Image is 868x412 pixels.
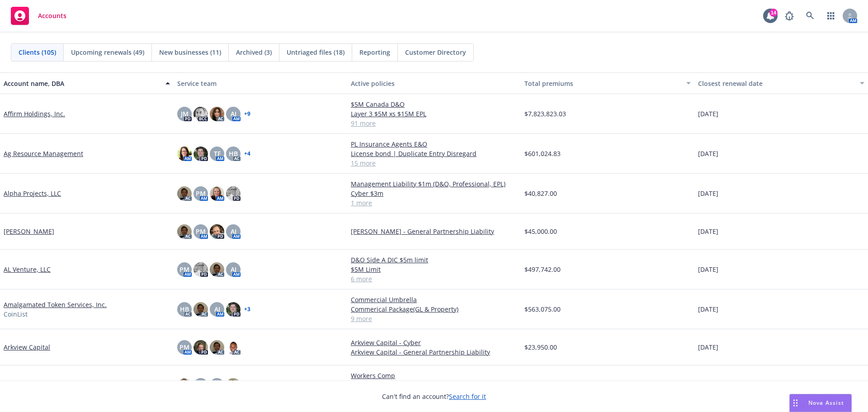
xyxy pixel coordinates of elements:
span: PM [179,342,189,352]
a: Arkview Capital - Cyber [351,338,517,347]
a: Arkview Capital [4,342,50,352]
img: photo [226,378,241,393]
a: [PERSON_NAME] - General Partnership Liability [351,227,517,236]
span: PM [179,265,189,274]
span: [DATE] [698,149,718,158]
span: [DATE] [698,265,718,274]
img: photo [193,147,208,161]
span: Customer Directory [405,47,466,57]
a: Search [801,7,819,25]
a: Ag Resource Management [4,149,83,158]
span: [DATE] [698,189,718,198]
img: photo [177,224,192,239]
span: PM [196,189,206,198]
a: Switch app [822,7,840,25]
span: AJ [231,227,236,236]
span: $7,823,823.03 [524,109,566,118]
img: photo [210,262,224,277]
img: photo [193,302,208,317]
img: photo [177,147,192,161]
span: AJ [214,304,220,314]
a: Report a Bug [780,7,798,25]
button: Total premiums [521,72,694,94]
span: Archived (3) [236,47,272,57]
img: photo [226,340,241,355]
div: Active policies [351,79,517,88]
a: D&O Side A DIC $5m limit [351,255,517,265]
a: $5M Canada D&O [351,99,517,109]
img: photo [193,262,208,277]
img: photo [226,302,241,317]
span: Can't find an account? [382,392,486,401]
span: JM [181,109,189,118]
span: [DATE] [698,109,718,118]
span: $601,024.83 [524,149,561,158]
img: photo [177,378,192,393]
a: Management Liability $1m (D&O, Professional, EPL) [351,179,517,189]
span: [DATE] [698,304,718,314]
div: Closest renewal date [698,79,854,88]
span: AJ [231,109,236,118]
button: Service team [174,72,347,94]
img: photo [210,107,224,121]
a: Alpha Projects, LLC [4,189,61,198]
a: Workers Comp [351,371,517,380]
a: PL Insurance Agents E&O [351,139,517,149]
a: Arkview Capital - General Partnership Liability [351,347,517,357]
span: $40,827.00 [524,189,557,198]
img: photo [193,340,208,355]
span: $45,000.00 [524,227,557,236]
a: + 9 [244,111,250,117]
span: $497,742.00 [524,265,561,274]
a: Accounts [7,3,70,28]
span: AJ [231,265,236,274]
a: Cyber $3m [351,189,517,198]
span: HB [180,304,189,314]
span: [DATE] [698,227,718,236]
a: 9 more [351,314,517,323]
span: Upcoming renewals (49) [71,47,144,57]
div: Service team [177,79,344,88]
button: Active policies [347,72,521,94]
img: photo [177,186,192,201]
span: $23,950.00 [524,342,557,352]
div: 14 [769,9,778,17]
button: Nova Assist [789,394,852,412]
span: PM [196,227,206,236]
span: [DATE] [698,342,718,352]
span: HB [229,149,238,158]
a: AL Venture, LLC [4,265,51,274]
a: Amalgamated Token Services, Inc. [4,300,107,309]
a: Layer 3 $5M xs $15M EPL [351,109,517,118]
span: Clients (105) [19,47,56,57]
img: photo [210,186,224,201]
a: 1 more [351,198,517,208]
a: 15 more [351,158,517,168]
img: photo [193,107,208,121]
span: Reporting [359,47,390,57]
a: [PERSON_NAME] [4,227,54,236]
a: License bond | Duplicate Entry Disregard [351,149,517,158]
span: Untriaged files (18) [287,47,344,57]
span: CoinList [4,309,28,319]
span: New businesses (11) [159,47,221,57]
a: Commercial Umbrella [351,295,517,304]
a: + 3 [244,307,250,312]
img: photo [210,224,224,239]
button: Closest renewal date [694,72,868,94]
a: 91 more [351,118,517,128]
span: Accounts [38,12,66,19]
div: Account name, DBA [4,79,160,88]
div: Total premiums [524,79,681,88]
a: $5M Limit [351,265,517,274]
span: TF [214,149,221,158]
div: Drag to move [790,394,801,412]
a: + 4 [244,151,250,156]
span: $563,075.00 [524,304,561,314]
img: photo [226,186,241,201]
a: Affirm Holdings, Inc. [4,109,65,118]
